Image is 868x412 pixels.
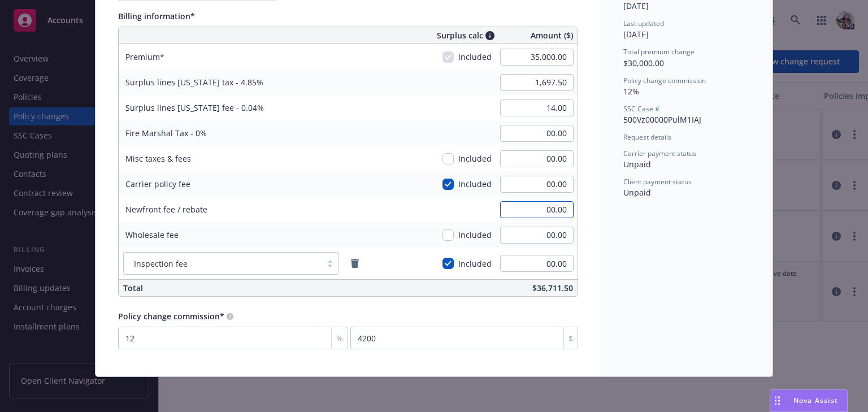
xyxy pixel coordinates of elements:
[125,153,191,164] span: Misc taxes & fees
[437,29,483,41] span: Surplus calc
[623,47,695,57] span: Total premium change
[125,128,207,138] span: Fire Marshal Tax - 0%
[125,204,207,215] span: Newfront fee / rebate
[129,258,316,270] span: Inspection fee
[458,153,492,164] span: Included
[623,132,671,142] span: Request details
[770,389,848,412] button: Nova Assist
[500,49,574,66] input: 0.00
[623,159,651,170] span: Unpaid
[500,201,574,218] input: 0.00
[623,177,692,187] span: Client payment status
[500,176,574,193] input: 0.00
[125,102,264,113] span: Surplus lines [US_STATE] fee - 0.04%
[623,1,649,11] span: [DATE]
[458,178,492,190] span: Included
[770,390,784,411] div: Drag to move
[623,86,639,97] span: 12%
[623,76,706,85] span: Policy change commission
[500,99,574,116] input: 0.00
[500,150,574,167] input: 0.00
[623,104,659,114] span: SSC Case #
[532,283,573,293] span: $36,711.50
[793,396,838,405] span: Nova Assist
[134,258,188,270] span: Inspection fee
[336,332,343,344] span: %
[348,257,362,270] a: remove
[125,179,190,189] span: Carrier policy fee
[623,114,701,125] span: 500Vz00000PulM1IAJ
[118,11,195,21] span: Billing information*
[623,149,696,158] span: Carrier payment status
[623,58,664,68] span: $30,000.00
[623,187,651,198] span: Unpaid
[125,51,164,62] span: Premium
[500,125,574,142] input: 0.00
[531,29,573,41] span: Amount ($)
[123,283,143,293] span: Total
[500,227,574,244] input: 0.00
[500,255,574,272] input: 0.00
[458,51,492,63] span: Included
[568,332,573,344] span: $
[118,311,224,322] span: Policy change commission*
[458,258,492,270] span: Included
[458,229,492,241] span: Included
[623,19,664,28] span: Last updated
[623,29,649,40] span: [DATE]
[125,229,179,240] span: Wholesale fee
[500,74,574,91] input: 0.00
[125,77,263,88] span: Surplus lines [US_STATE] tax - 4.85%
